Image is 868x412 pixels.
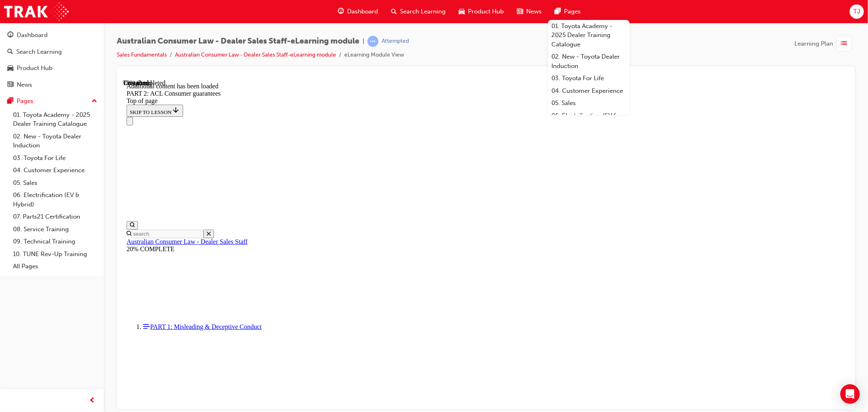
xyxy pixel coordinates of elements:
[3,142,15,150] button: Open search menu
[3,11,722,18] div: PART 2: ACL Consumer guarantees
[452,3,510,20] a: car-iconProduct Hub
[548,72,630,85] a: 03. Toyota For Life
[17,96,33,106] div: Pages
[347,7,378,16] span: Dashboard
[16,47,62,57] div: Search Learning
[175,51,336,58] a: Australian Consumer Law - Dealer Sales Staff-eLearning module
[10,223,101,236] a: 08. Service Training
[10,248,101,261] a: 10. TUNE Rev-Up Training
[10,109,101,130] a: 01. Toyota Academy - 2025 Dealer Training Catalogue
[10,130,101,152] a: 02. New - Toyota Dealer Induction
[10,260,101,273] a: All Pages
[338,7,344,17] span: guage-icon
[92,96,97,107] span: up-icon
[3,77,101,92] a: News
[367,36,378,47] span: learningRecordVerb_ATTEMPT-icon
[7,32,13,39] span: guage-icon
[17,64,52,73] div: Product Hub
[555,7,561,17] span: pages-icon
[80,150,91,159] button: Close search menu
[853,7,860,16] span: TJ
[344,50,404,60] li: eLearning Module View
[10,177,101,189] a: 05. Sales
[3,26,101,94] button: DashboardSearch LearningProduct HubNews
[3,18,722,25] div: Top of page
[3,94,101,109] button: Pages
[3,25,60,37] button: SKIP TO LESSON
[3,28,101,43] a: Dashboard
[3,3,722,11] div: Additional content has been loaded
[468,7,504,16] span: Product Hub
[382,37,409,45] div: Attempted
[517,7,523,17] span: news-icon
[526,7,542,16] span: News
[3,44,101,59] a: Search Learning
[331,3,385,20] a: guage-iconDashboard
[7,81,13,89] span: news-icon
[3,159,124,166] a: Australian Consumer Law - Dealer Sales Staff
[548,110,630,131] a: 06. Electrification (EV & Hybrid)
[459,7,465,17] span: car-icon
[3,37,10,46] button: Close navigation menu
[117,51,167,58] a: Sales Fundamentals
[391,7,397,17] span: search-icon
[400,7,446,16] span: Search Learning
[10,210,101,223] a: 07. Parts21 Certification
[363,37,364,46] span: |
[7,30,57,36] span: SKIP TO LESSON
[841,39,847,49] span: list-icon
[10,164,101,177] a: 04. Customer Experience
[17,31,48,40] div: Dashboard
[548,50,630,72] a: 02. New - Toyota Dealer Induction
[548,3,587,20] a: pages-iconPages
[7,98,13,105] span: pages-icon
[7,65,13,72] span: car-icon
[510,3,548,20] a: news-iconNews
[385,3,452,20] a: search-iconSearch Learning
[3,166,722,173] div: 20% COMPLETE
[850,4,864,19] button: TJ
[4,2,69,21] img: Trak
[10,235,101,248] a: 09. Technical Training
[3,61,101,76] a: Product Hub
[794,39,833,48] span: Learning Plan
[8,150,80,159] input: Search
[90,396,96,406] span: prev-icon
[10,152,101,164] a: 03. Toyota For Life
[840,384,860,404] div: Open Intercom Messenger
[794,36,855,51] button: Learning Plan
[548,85,630,97] a: 04. Customer Experience
[117,37,359,46] span: Australian Consumer Law - Dealer Sales Staff-eLearning module
[10,189,101,210] a: 06. Electrification (EV & Hybrid)
[17,80,32,90] div: News
[548,97,630,110] a: 05. Sales
[564,7,581,16] span: Pages
[7,48,13,56] span: search-icon
[548,20,630,51] a: 01. Toyota Academy - 2025 Dealer Training Catalogue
